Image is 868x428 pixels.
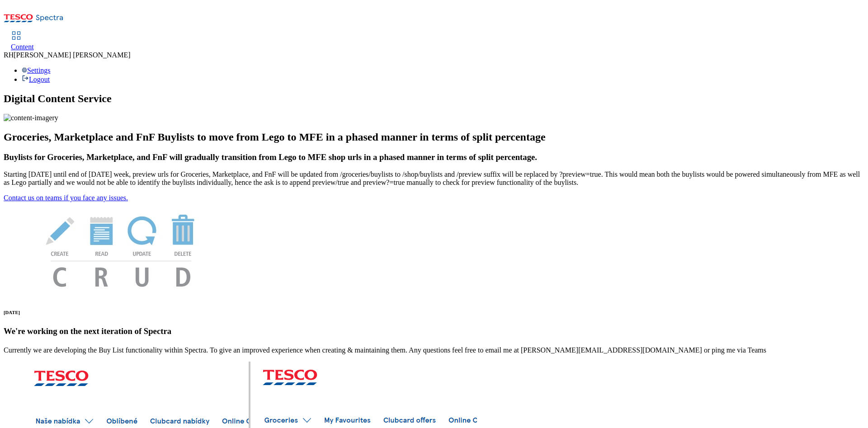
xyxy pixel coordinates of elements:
[4,346,864,354] p: Currently we are developing the Buy List functionality within Spectra. To give an improved experi...
[14,51,130,59] span: [PERSON_NAME] [PERSON_NAME]
[4,194,128,202] a: Contact us on teams if you face any issues.
[4,51,14,59] span: RH
[11,32,34,51] a: Content
[4,202,239,296] img: News Image
[22,66,51,74] a: Settings
[4,152,864,162] h3: Buylists for Groceries, Marketplace, and FnF will gradually transition from Lego to MFE shop urls...
[4,310,864,315] h6: [DATE]
[4,131,864,143] h2: Groceries, Marketplace and FnF Buylists to move from Lego to MFE in a phased manner in terms of s...
[11,43,34,51] span: Content
[4,326,864,336] h3: We're working on the next iteration of Spectra
[4,93,864,105] h1: Digital Content Service
[4,114,58,122] img: content-imagery
[22,75,50,83] a: Logout
[4,170,864,187] p: Starting [DATE] until end of [DATE] week, preview urls for Groceries, Marketplace, and FnF will b...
